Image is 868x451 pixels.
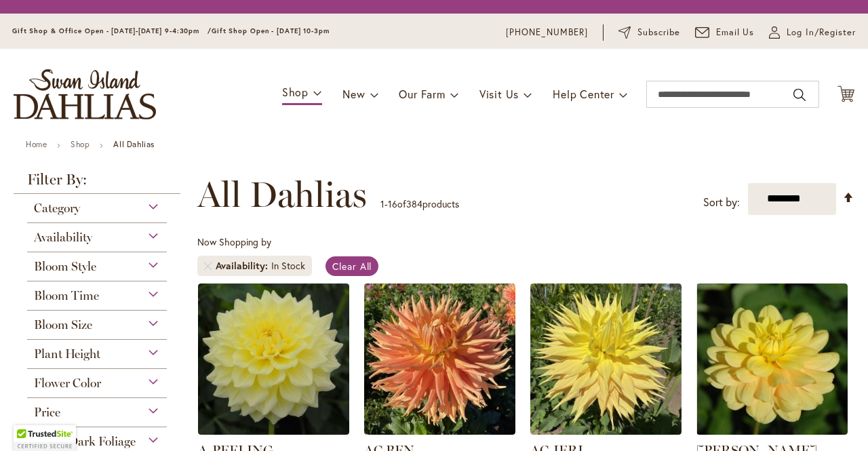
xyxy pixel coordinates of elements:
div: TrustedSite Certified [14,425,76,451]
span: Visit Us [479,87,519,101]
span: Flower Color [34,376,101,391]
a: AHOY MATEY [696,425,848,437]
a: store logo [14,69,156,119]
strong: All Dahlias [113,139,155,149]
img: A-Peeling [198,283,349,435]
span: Price [34,405,60,420]
span: Availability [216,259,271,273]
a: AC BEN [364,425,515,437]
span: Bloom Time [34,288,99,303]
span: Shop [282,85,309,99]
span: 384 [406,197,422,210]
a: [PHONE_NUMBER] [506,26,588,39]
label: Sort by: [703,190,740,215]
span: Subscribe [637,26,680,39]
a: Email Us [695,26,755,39]
span: Category [34,201,80,216]
a: Home [26,139,47,149]
div: In Stock [271,259,305,273]
p: - of products [380,193,459,215]
span: All Dahlias [197,174,367,215]
img: AHOY MATEY [696,283,848,435]
span: Gift Shop Open - [DATE] 10-3pm [212,26,330,35]
span: Bloom Size [34,317,92,332]
a: Clear All [325,256,379,276]
span: Bloom Style [34,259,96,274]
span: 1 [380,197,384,210]
a: AC Jeri [530,425,682,437]
a: Remove Availability In Stock [204,262,212,270]
a: Shop [71,139,90,149]
strong: Filter By: [14,172,180,194]
img: AC BEN [364,283,515,435]
a: A-Peeling [198,425,349,437]
span: Log In/Register [787,26,856,39]
span: Plant Height [34,347,100,361]
span: Clear All [332,260,372,273]
span: Black/Dark Foliage [34,434,136,449]
span: Email Us [716,26,755,39]
button: Search [793,84,806,106]
span: Help Center [553,87,614,101]
img: AC Jeri [530,283,682,435]
span: 16 [388,197,397,210]
span: Gift Shop & Office Open - [DATE]-[DATE] 9-4:30pm / [12,26,212,35]
span: Our Farm [399,87,445,101]
span: Availability [34,230,92,245]
a: Log In/Register [769,26,856,39]
span: Now Shopping by [197,235,271,248]
a: Subscribe [618,26,680,39]
span: New [342,87,365,101]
